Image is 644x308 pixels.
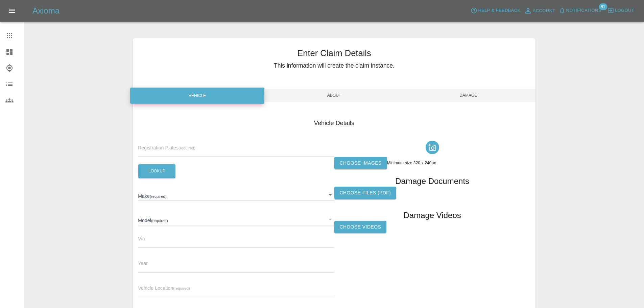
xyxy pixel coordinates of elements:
span: Logout [615,7,634,15]
h4: Vehicle Details [138,119,530,128]
span: Year [138,261,148,266]
h1: Damage Videos [403,210,461,221]
button: Notifications [557,5,603,16]
small: (required) [178,146,195,150]
div: Vehicle [130,88,264,104]
span: Vin [138,236,145,241]
span: Registration Plates [138,145,195,150]
span: Damage [401,89,535,102]
span: Help & Feedback [478,7,520,15]
span: 81 [599,3,607,10]
a: Account [522,5,557,16]
small: (required) [173,286,190,290]
button: Lookup [138,164,175,178]
label: Choose images [334,157,387,169]
button: Logout [606,5,636,16]
span: Vehicle Location [138,285,190,291]
label: Choose files (pdf) [334,187,397,199]
h5: Axioma [32,5,59,16]
span: Minimum size 320 x 240px [387,161,436,165]
h1: Damage Documents [395,176,469,187]
span: Notifications [566,7,601,15]
button: Help & Feedback [469,5,522,16]
h3: Enter Claim Details [133,47,535,60]
span: Account [533,7,555,15]
button: Open drawer [4,3,20,19]
span: About [267,89,401,102]
h5: This information will create the claim instance. [133,61,535,70]
label: Choose Videos [334,221,387,233]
